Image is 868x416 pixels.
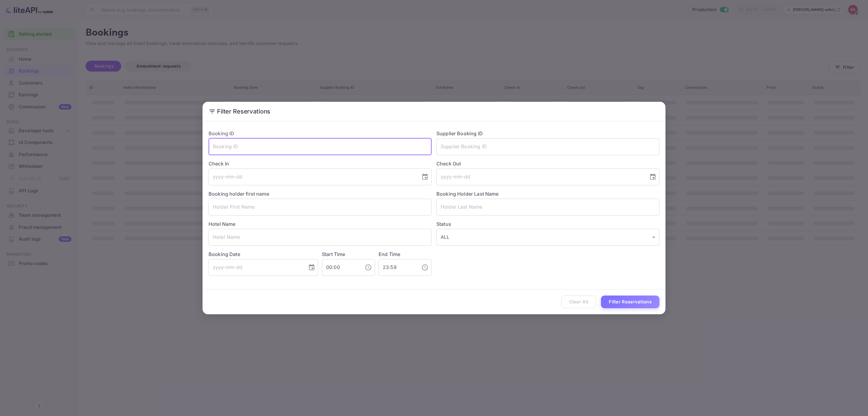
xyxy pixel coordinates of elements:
button: Choose date [419,171,431,183]
button: Choose time, selected time is 11:59 PM [419,261,431,274]
input: Holder Last Name [436,199,659,216]
button: Choose date [647,171,659,183]
button: Filter Reservations [601,296,659,309]
label: Check In [209,160,432,167]
input: Holder First Name [209,199,432,216]
label: Status [436,220,659,228]
button: Choose time, selected time is 12:00 AM [362,261,374,274]
div: ALL [436,229,659,246]
label: Booking Date [209,251,318,258]
input: Supplier Booking ID [436,138,659,155]
label: Start Time [322,251,345,257]
input: Hotel Name [209,229,432,246]
input: yyyy-mm-dd [209,259,303,276]
label: End Time [379,251,400,257]
label: Booking holder first name [209,191,269,197]
input: Booking ID [209,138,432,155]
h2: Filter Reservations [203,102,665,121]
input: hh:mm [379,259,417,276]
input: yyyy-mm-dd [436,168,644,185]
label: Booking Holder Last Name [436,191,499,197]
label: Booking ID [209,130,234,136]
button: Choose date [306,261,318,274]
label: Check Out [436,160,659,167]
label: Hotel Name [209,221,236,227]
input: hh:mm [322,259,360,276]
input: yyyy-mm-dd [209,168,417,185]
label: Supplier Booking ID [436,130,483,136]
